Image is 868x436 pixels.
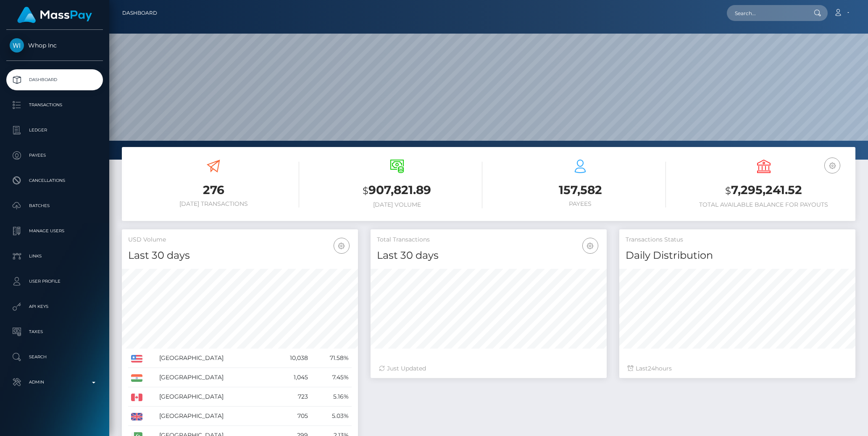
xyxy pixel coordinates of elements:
h6: [DATE] Volume [312,201,483,208]
p: Search [10,351,100,363]
div: Just Updated [379,364,598,373]
a: Taxes [6,321,103,342]
h3: 276 [128,182,299,198]
input: Search... [727,5,806,21]
img: MassPay Logo [17,7,92,23]
img: US.png [131,355,142,362]
p: Links [10,250,100,263]
p: User Profile [10,275,100,288]
a: Batches [6,195,103,216]
p: Payees [10,149,100,162]
h5: Transactions Status [626,236,849,244]
h5: USD Volume [128,236,352,244]
img: GB.png [131,413,142,420]
span: 24 [648,365,655,372]
h6: Total Available Balance for Payouts [679,201,850,208]
img: IN.png [131,374,142,382]
h6: Payees [495,200,666,207]
h3: 157,582 [495,182,666,198]
td: [GEOGRAPHIC_DATA] [156,349,271,368]
h4: Daily Distribution [626,248,849,263]
p: Dashboard [10,74,100,86]
td: 10,038 [272,349,311,368]
p: Transactions [10,99,100,111]
h4: Last 30 days [377,248,600,263]
p: Cancellations [10,174,100,187]
td: 705 [272,407,311,426]
p: Ledger [10,124,100,137]
p: API Keys [10,300,100,313]
a: User Profile [6,271,103,292]
a: API Keys [6,296,103,317]
span: Whop Inc [6,42,103,49]
td: 5.03% [311,407,352,426]
p: Admin [10,376,100,389]
p: Batches [10,200,100,212]
td: [GEOGRAPHIC_DATA] [156,368,271,387]
img: Whop Inc [10,38,24,53]
small: $ [363,185,368,197]
td: 5.16% [311,387,352,407]
h6: [DATE] Transactions [128,200,299,207]
div: Last hours [628,364,847,373]
a: Manage Users [6,221,103,242]
a: Dashboard [6,69,103,90]
img: CA.png [131,394,142,401]
p: Manage Users [10,225,100,237]
a: Admin [6,372,103,393]
td: 1,045 [272,368,311,387]
h3: 7,295,241.52 [679,182,850,199]
td: [GEOGRAPHIC_DATA] [156,387,271,407]
a: Dashboard [122,4,157,22]
a: Payees [6,145,103,166]
p: Taxes [10,326,100,338]
h4: Last 30 days [128,248,352,263]
td: 71.58% [311,349,352,368]
a: Search [6,347,103,368]
td: 723 [272,387,311,407]
h3: 907,821.89 [312,182,483,199]
a: Cancellations [6,170,103,191]
a: Ledger [6,120,103,141]
a: Links [6,246,103,267]
td: [GEOGRAPHIC_DATA] [156,407,271,426]
a: Transactions [6,95,103,116]
small: $ [725,185,731,197]
h5: Total Transactions [377,236,600,244]
td: 7.45% [311,368,352,387]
